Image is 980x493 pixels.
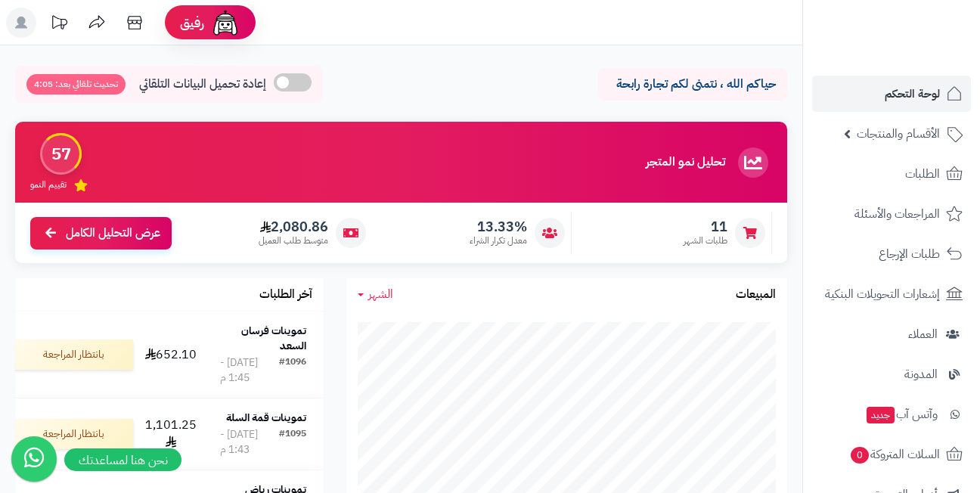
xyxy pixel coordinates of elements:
span: الأقسام والمنتجات [857,123,940,144]
span: تقييم النمو [30,178,67,191]
img: logo-2.png [877,38,966,70]
a: المدونة [812,356,971,392]
span: متوسط طلب العميل [259,234,328,247]
span: طلبات الإرجاع [879,243,940,265]
a: المراجعات والأسئلة [812,196,971,232]
div: #1095 [279,427,306,457]
a: الشهر [358,286,393,303]
div: [DATE] - 1:43 م [220,427,279,457]
td: 652.10 [139,312,203,398]
span: إعادة تحميل البيانات التلقائي [139,76,266,93]
div: بانتظار المراجعة [12,340,133,370]
span: السلات المتروكة [849,444,940,465]
span: لوحة التحكم [885,83,940,104]
a: السلات المتروكة0 [812,436,971,473]
span: المدونة [904,364,938,385]
a: طلبات الإرجاع [812,236,971,272]
strong: تموينات قمة السلة [226,410,306,426]
span: وآتس آب [865,404,938,425]
span: طلبات الشهر [684,234,727,247]
div: #1096 [279,355,306,386]
span: إشعارات التحويلات البنكية [825,284,940,305]
p: حياكم الله ، نتمنى لكم تجارة رابحة [609,76,776,93]
a: العملاء [812,316,971,352]
a: تحديثات المنصة [40,8,78,42]
td: 1,101.25 [139,398,203,470]
span: 11 [684,219,727,235]
a: إشعارات التحويلات البنكية [812,276,971,312]
a: وآتس آبجديد [812,396,971,433]
h3: آخر الطلبات [259,288,312,302]
span: جديد [867,407,895,423]
h3: المبيعات [736,288,776,302]
a: عرض التحليل الكامل [30,217,172,250]
img: ai-face.png [210,8,240,38]
span: الطلبات [905,163,940,184]
div: [DATE] - 1:45 م [220,355,279,386]
strong: تموينات فرسان السعد [241,323,306,354]
span: 0 [851,447,869,464]
span: 2,080.86 [259,219,328,235]
a: لوحة التحكم [812,76,971,112]
span: رفيق [180,14,204,32]
a: الطلبات [812,156,971,192]
span: تحديث تلقائي بعد: 4:05 [26,74,126,95]
span: معدل تكرار الشراء [470,234,527,247]
span: المراجعات والأسئلة [854,203,940,225]
div: بانتظار المراجعة [12,419,133,449]
h3: تحليل نمو المتجر [646,156,725,169]
span: 13.33% [470,219,527,235]
span: الشهر [368,285,393,303]
span: العملاء [908,324,938,345]
span: عرض التحليل الكامل [66,225,160,242]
